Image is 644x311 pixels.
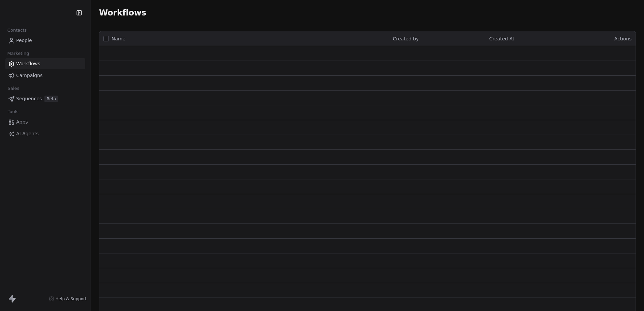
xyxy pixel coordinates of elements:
span: Apps [16,118,28,126]
span: Beta [44,96,58,102]
span: Campaigns [16,72,42,79]
span: Contacts [4,25,30,35]
span: Workflows [16,60,40,67]
a: Workflows [5,58,85,69]
a: Help & Support [49,296,87,302]
span: People [16,37,32,44]
span: AI Agents [16,130,39,137]
a: People [5,35,85,46]
span: Sequences [16,95,42,102]
span: Workflows [99,8,146,18]
span: Marketing [4,48,32,59]
a: Campaigns [5,70,85,81]
span: Created At [489,36,515,41]
span: Name [111,35,125,42]
span: Actions [614,36,632,41]
span: Tools [5,107,21,117]
span: Sales [5,83,22,94]
a: Apps [5,116,85,128]
span: Help & Support [56,296,87,302]
span: Created by [393,36,419,41]
a: AI Agents [5,128,85,139]
a: SequencesBeta [5,93,85,104]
